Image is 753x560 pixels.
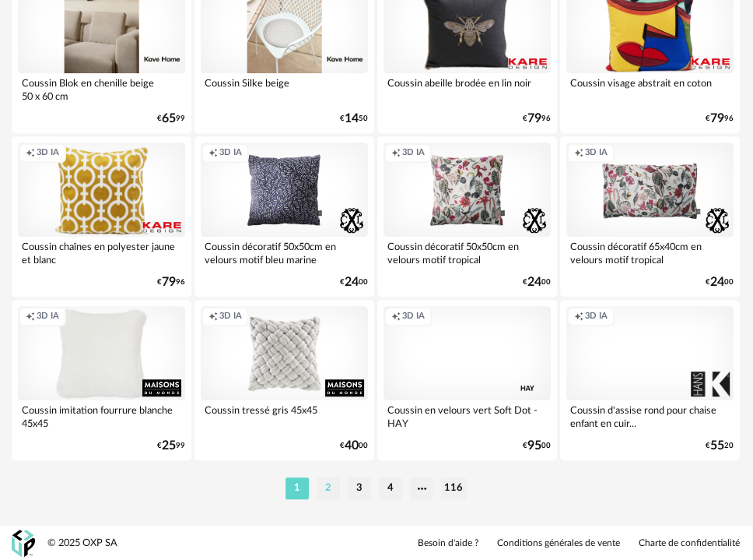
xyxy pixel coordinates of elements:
div: € 96 [157,277,185,287]
a: Creation icon 3D IA Coussin décoratif 65x40cm en velours motif tropical €2400 [560,136,740,297]
span: Creation icon [574,147,583,159]
span: 14 [345,114,359,124]
span: 3D IA [402,147,425,159]
a: Charte de confidentialité [639,537,740,550]
span: 55 [710,441,724,451]
div: € 96 [523,114,551,124]
span: 24 [345,277,359,287]
a: Creation icon 3D IA Coussin chaînes en polyester jaune et blanc €7996 [12,136,191,297]
span: Creation icon [574,311,583,322]
span: 95 [527,441,541,451]
span: 3D IA [585,311,608,322]
span: 79 [162,277,176,287]
span: Creation icon [391,147,401,159]
span: 3D IA [37,311,59,322]
div: Coussin chaînes en polyester jaune et blanc [18,237,185,268]
div: € 96 [706,114,734,124]
div: Coussin décoratif 50x50cm en velours motif tropical [384,237,551,268]
a: Creation icon 3D IA Coussin décoratif 50x50cm en velours motif tropical €2400 [377,136,557,297]
span: 3D IA [37,147,59,159]
div: € 00 [340,277,368,287]
span: Creation icon [208,147,218,159]
span: 3D IA [402,311,425,322]
a: Creation icon 3D IA Coussin imitation fourrure blanche 45x45 €2599 [12,300,191,460]
span: 40 [345,441,359,451]
div: Coussin imitation fourrure blanche 45x45 [18,400,185,431]
div: Coussin visage abstrait en coton [566,73,734,104]
div: Coussin en velours vert Soft Dot - HAY [384,400,551,431]
div: Coussin Silke beige [201,73,368,104]
span: Creation icon [208,311,218,322]
li: 1 [285,477,309,499]
li: 116 [441,477,466,499]
span: 79 [710,114,724,124]
span: 3D IA [219,311,242,322]
div: Coussin décoratif 50x50cm en velours motif bleu marine [201,237,368,268]
div: € 00 [340,441,368,451]
span: 65 [162,114,176,124]
div: © 2025 OXP SA [47,537,117,550]
div: € 99 [157,114,185,124]
div: Coussin Blok en chenille beige 50 x 60 cm [18,73,185,104]
a: Conditions générales de vente [497,537,620,550]
span: 24 [710,277,724,287]
div: € 00 [523,277,551,287]
span: Creation icon [26,147,35,159]
div: € 50 [340,114,368,124]
li: 3 [348,477,371,499]
div: Coussin tressé gris 45x45 [201,400,368,431]
span: 3D IA [219,147,242,159]
div: Coussin abeille brodée en lin noir [384,73,551,104]
span: Creation icon [26,311,35,322]
a: Creation icon 3D IA Coussin d'assise rond pour chaise enfant en cuir... €5520 [560,300,740,460]
div: Coussin décoratif 65x40cm en velours motif tropical [566,237,734,268]
div: € 00 [706,277,734,287]
span: 24 [527,277,541,287]
img: OXP [12,530,35,557]
li: 2 [317,477,340,499]
a: Creation icon 3D IA Coussin en velours vert Soft Dot - HAY €9500 [377,300,557,460]
a: Besoin d'aide ? [418,537,478,550]
a: Creation icon 3D IA Coussin décoratif 50x50cm en velours motif bleu marine €2400 [194,136,374,297]
span: 3D IA [585,147,608,159]
div: € 20 [706,441,734,451]
li: 4 [379,477,402,499]
span: 25 [162,441,176,451]
div: € 99 [157,441,185,451]
div: Coussin d'assise rond pour chaise enfant en cuir... [566,400,734,431]
div: € 00 [523,441,551,451]
span: Creation icon [391,311,401,322]
span: 79 [527,114,541,124]
a: Creation icon 3D IA Coussin tressé gris 45x45 €4000 [194,300,374,460]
